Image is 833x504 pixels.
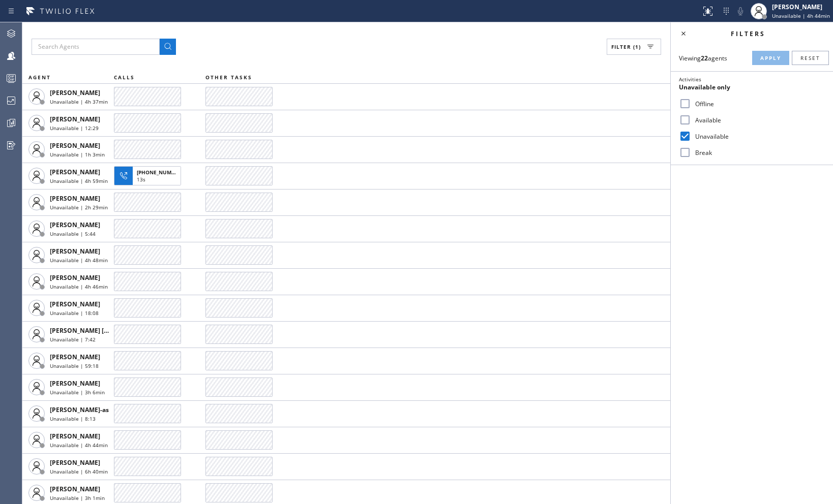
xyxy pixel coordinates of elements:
span: Unavailable | 4h 44min [50,442,108,449]
span: Filters [731,29,765,38]
label: Break [691,148,825,157]
span: [PERSON_NAME] [50,485,100,493]
span: [PERSON_NAME] [50,168,100,176]
span: Unavailable | 59:18 [50,362,99,369]
span: [PERSON_NAME] [50,458,100,467]
button: [PHONE_NUMBER]13s [114,163,184,188]
span: Filter (1) [611,43,641,50]
span: [PERSON_NAME] [50,273,100,282]
span: [PERSON_NAME] [50,432,100,440]
label: Available [691,116,825,124]
span: Unavailable | 4h 59min [50,177,108,184]
button: Filter (1) [607,39,661,55]
span: 13s [137,176,145,183]
span: [PERSON_NAME] [50,194,100,203]
span: AGENT [28,74,51,81]
span: Unavailable | 3h 6min [50,389,105,396]
input: Search Agents [32,39,160,55]
button: Mute [733,4,748,18]
div: [PERSON_NAME] [772,3,830,11]
span: Unavailable only [679,83,730,91]
div: Activities [679,76,825,83]
span: Unavailable | 4h 48min [50,257,108,264]
span: [PERSON_NAME] [50,115,100,123]
span: Unavailable | 2h 29min [50,204,108,211]
span: [PERSON_NAME] [50,88,100,97]
span: Viewing agents [679,54,727,62]
span: [PERSON_NAME]-as [50,405,109,414]
span: Unavailable | 4h 37min [50,98,108,105]
span: Unavailable | 8:13 [50,415,96,422]
button: Apply [752,51,789,65]
span: [PERSON_NAME] [50,300,100,308]
label: Unavailable [691,132,825,141]
span: [PERSON_NAME] [50,141,100,150]
span: [PERSON_NAME] [50,220,100,229]
span: Unavailable | 4h 44min [772,12,830,19]
span: [PERSON_NAME] [50,353,100,361]
span: Unavailable | 4h 46min [50,283,108,290]
span: Unavailable | 7:42 [50,336,96,343]
span: Unavailable | 3h 1min [50,494,105,501]
span: Unavailable | 5:44 [50,230,96,237]
span: [PHONE_NUMBER] [137,169,183,176]
span: Unavailable | 12:29 [50,124,99,132]
span: [PERSON_NAME] [50,379,100,388]
span: [PERSON_NAME] [50,247,100,256]
button: Reset [792,51,829,65]
span: Unavailable | 18:08 [50,309,99,317]
span: Unavailable | 6h 40min [50,468,108,475]
span: CALLS [114,74,135,81]
span: Unavailable | 1h 3min [50,151,105,158]
span: Reset [800,54,820,61]
span: OTHER TASKS [205,74,252,81]
span: [PERSON_NAME] [PERSON_NAME] [50,326,152,335]
span: Apply [760,54,781,61]
strong: 22 [701,54,708,62]
label: Offline [691,100,825,108]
